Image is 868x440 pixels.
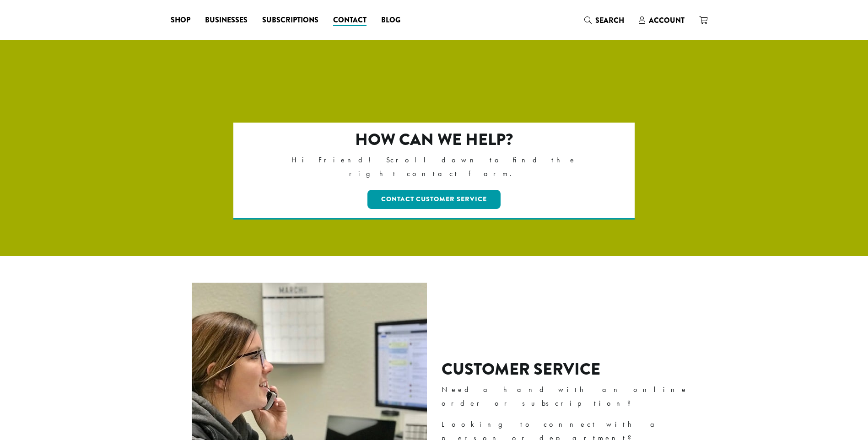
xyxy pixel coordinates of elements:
span: Shop [171,15,190,26]
a: Search [577,13,631,28]
span: Subscriptions [262,15,318,26]
h2: Customer Service [442,360,702,379]
p: Hi Friend! Scroll down to find the right contact form. [273,153,595,181]
p: Need a hand with an online order or subscription? [442,383,702,410]
a: Subscriptions [255,13,326,27]
span: Search [595,15,624,26]
span: Contact [333,15,367,26]
a: Contact [326,13,374,27]
a: Businesses [198,13,255,27]
a: Account [631,13,692,28]
h2: How can we help? [273,130,595,150]
a: Blog [374,13,408,27]
a: Contact Customer Service [367,190,501,209]
span: Businesses [205,15,248,26]
a: Shop [163,13,198,27]
span: Blog [381,15,400,26]
span: Account [649,15,685,26]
